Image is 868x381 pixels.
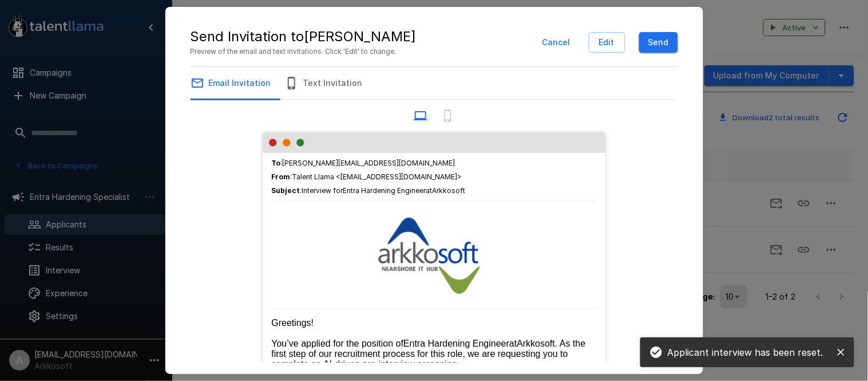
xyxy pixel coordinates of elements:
[272,171,462,183] span: : Talent Llama <[EMAIL_ADDRESS][DOMAIN_NAME]>
[272,213,597,294] img: Talent Llama
[177,67,285,99] button: Email Invitation
[302,186,343,195] span: Interview for
[272,185,466,197] span: :
[191,46,417,57] span: Preview of the email and text invitations. Click 'Edit' to change.
[191,28,417,46] h5: Send Invitation to [PERSON_NAME]
[272,172,291,181] b: From
[272,186,300,195] b: Subject
[433,186,466,195] span: Arkkosoft
[833,344,850,361] button: close
[272,318,314,328] span: Greetings!
[668,345,823,359] p: Applicant interview has been reset.
[589,32,625,53] button: Edit
[272,339,589,369] span: . As the first step of our recruitment process for this role, we are requesting you to complete a...
[272,158,597,169] span: : [PERSON_NAME][EMAIL_ADDRESS][DOMAIN_NAME]
[272,339,404,348] span: You’ve applied for the position of
[639,32,678,53] button: Send
[517,339,556,348] span: Arkkosoft
[509,339,517,348] span: at
[343,186,426,195] span: Entra Hardening Engineer
[403,339,509,348] span: Entra Hardening Engineer
[426,186,433,195] span: at
[271,67,376,99] button: Text Invitation
[272,159,281,167] b: To
[538,32,575,53] button: Cancel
